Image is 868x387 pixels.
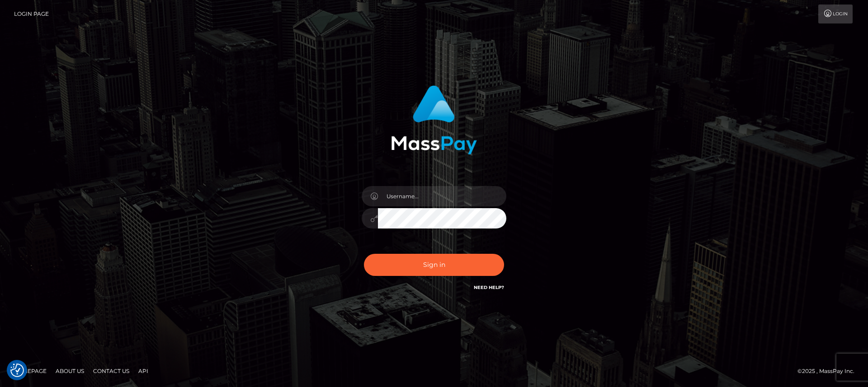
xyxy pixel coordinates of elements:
[474,284,504,290] a: Need Help?
[797,366,861,376] div: © 2025 , MassPay Inc.
[135,364,152,378] a: API
[10,364,24,377] img: Revisit consent button
[90,364,133,378] a: Contact Us
[391,85,477,154] img: MassPay Login
[10,364,24,377] button: Consent Preferences
[52,364,88,378] a: About Us
[818,5,853,23] a: Login
[378,186,506,206] input: Username...
[10,364,50,378] a: Homepage
[14,5,49,23] a: Login Page
[364,254,504,276] button: Sign in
